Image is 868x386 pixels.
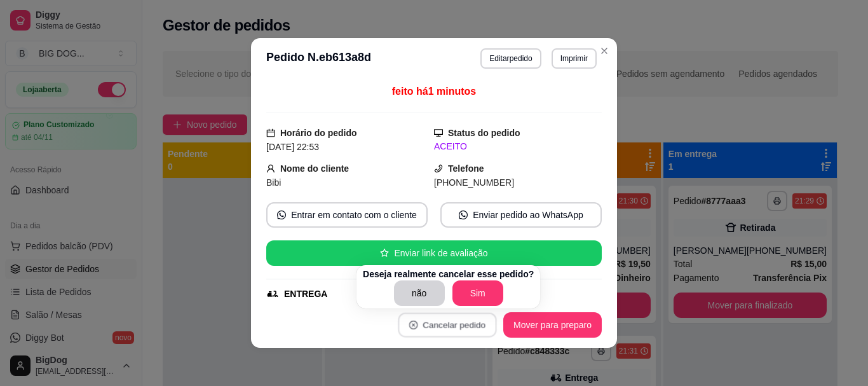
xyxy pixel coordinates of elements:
[434,177,514,188] span: [PHONE_NUMBER]
[280,128,357,138] strong: Horário do pedido
[363,268,534,280] p: Deseja realmente cancelar esse pedido?
[448,128,520,138] strong: Status do pedido
[394,280,445,306] button: não
[266,142,319,152] span: [DATE] 22:53
[284,287,327,301] div: ENTREGA
[480,48,541,69] button: Editarpedido
[409,321,418,329] span: close-circle
[266,177,281,188] span: Bibi
[266,128,275,137] span: calendar
[266,240,602,266] button: starEnviar link de avaliação
[452,280,503,306] button: Sim
[398,313,496,338] button: close-circleCancelar pedido
[392,86,476,97] span: feito há 1 minutos
[266,164,275,173] span: user
[266,48,371,69] h3: Pedido N. eb613a8d
[594,41,614,61] button: Close
[503,312,602,338] button: Mover para preparo
[434,164,443,173] span: phone
[459,210,468,219] span: whats-app
[440,202,602,228] button: whats-appEnviar pedido ao WhatsApp
[277,210,286,219] span: whats-app
[448,163,484,174] strong: Telefone
[552,48,597,69] button: Imprimir
[380,249,389,258] span: star
[280,163,349,174] strong: Nome do cliente
[434,140,602,153] div: ACEITO
[434,128,443,137] span: desktop
[266,202,428,228] button: whats-appEntrar em contato com o cliente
